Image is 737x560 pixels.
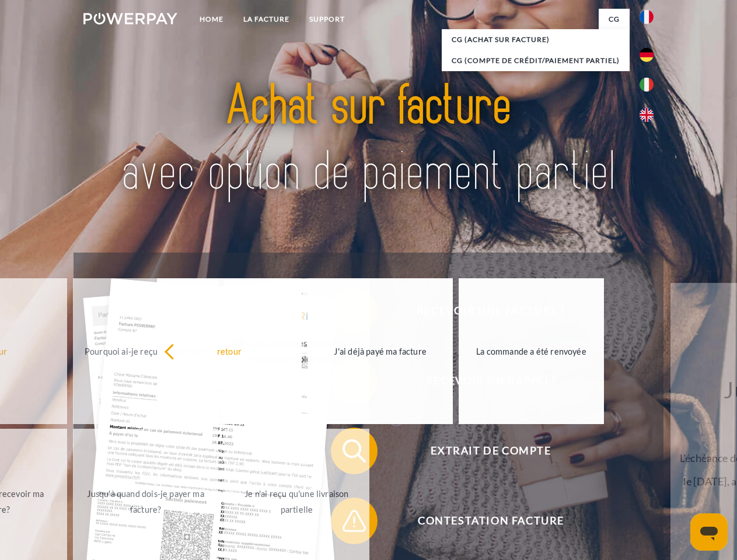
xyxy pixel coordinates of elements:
a: LA FACTURE [233,9,299,30]
button: Contestation Facture [331,498,634,544]
a: CG (Compte de crédit/paiement partiel) [442,50,630,71]
a: CG (achat sur facture) [442,29,630,50]
div: retour [164,343,295,359]
a: CG [599,9,630,30]
img: de [640,48,654,62]
img: logo-powerpay-white.svg [83,13,177,24]
a: Support [299,9,355,30]
img: fr [640,10,654,24]
iframe: Bouton de lancement de la fenêtre de messagerie [690,513,728,551]
img: it [640,78,654,92]
div: Je n'ai reçu qu'une livraison partielle [231,486,362,517]
img: title-powerpay_fr.svg [111,56,626,223]
button: Extrait de compte [331,428,634,474]
span: Extrait de compte [348,428,634,474]
a: Home [190,9,233,30]
div: Pourquoi ai-je reçu une facture? [80,343,211,359]
div: Jusqu'à quand dois-je payer ma facture? [80,486,211,517]
span: Contestation Facture [348,498,634,544]
div: J'ai déjà payé ma facture [315,343,446,359]
img: en [640,108,654,122]
div: La commande a été renvoyée [466,343,597,359]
